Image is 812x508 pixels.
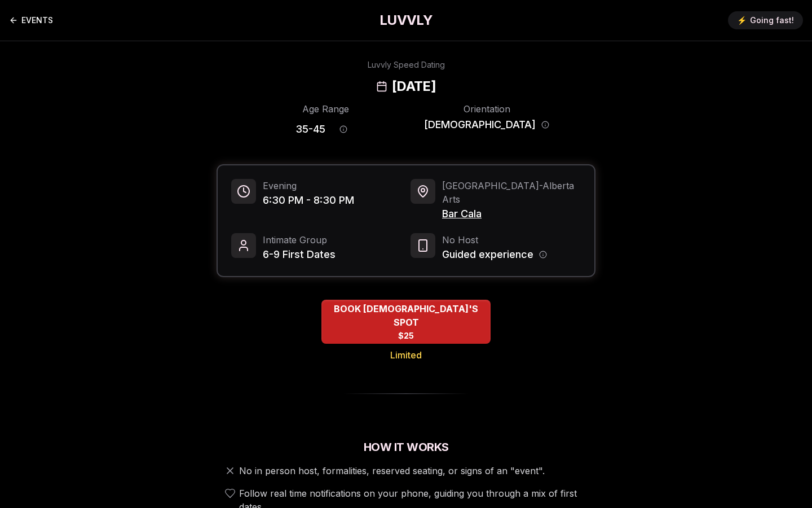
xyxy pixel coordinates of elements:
button: Orientation information [541,121,549,129]
span: Guided experience [442,247,533,262]
h2: How It Works [217,439,595,455]
span: BOOK [DEMOGRAPHIC_DATA]'S SPOT [321,302,491,329]
span: 35 - 45 [295,121,325,137]
div: Luvvly Speed Dating [368,59,445,71]
span: ⚡️ [737,15,747,26]
a: Back to events [9,9,53,32]
h2: [DATE] [392,77,436,95]
span: Going fast! [750,15,794,26]
span: Evening [263,179,354,192]
span: 6-9 First Dates [263,247,336,262]
button: BOOK QUEER WOMEN'S SPOT - Limited [321,300,491,344]
span: $25 [398,330,414,341]
button: Host information [539,251,547,259]
a: LUVVLY [379,11,433,29]
div: Age Range [263,102,388,116]
span: Limited [390,348,422,362]
span: [GEOGRAPHIC_DATA] - Alberta Arts [442,179,581,206]
span: Bar Cala [442,206,581,222]
span: No Host [442,233,547,247]
span: [DEMOGRAPHIC_DATA] [424,117,536,133]
span: Intimate Group [263,233,336,247]
span: No in person host, formalities, reserved seating, or signs of an "event". [239,464,545,478]
div: Orientation [424,102,549,116]
span: 6:30 PM - 8:30 PM [263,192,354,208]
button: Age range information [331,117,356,142]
